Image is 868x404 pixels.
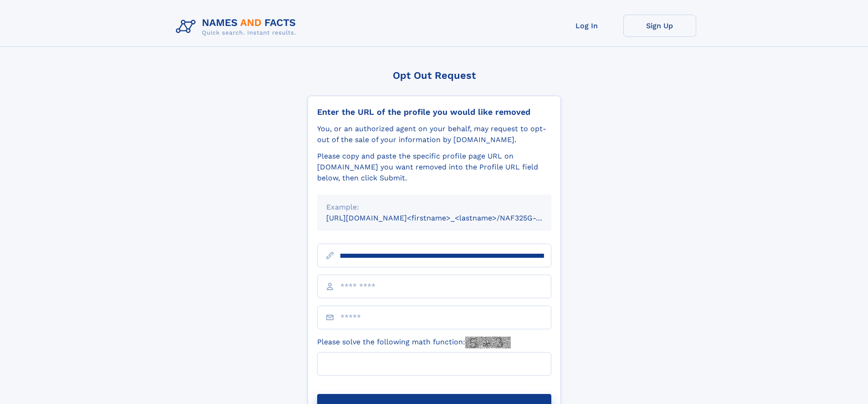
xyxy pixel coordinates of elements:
[317,337,511,348] label: Please solve the following math function:
[326,202,542,213] div: Example:
[172,15,303,39] img: Logo Names and Facts
[317,123,551,145] div: You, or an authorized agent on your behalf, may request to opt-out of the sale of your informatio...
[326,214,569,222] small: [URL][DOMAIN_NAME]<firstname>_<lastname>/NAF325G-xxxxxxxx
[623,15,696,37] a: Sign Up
[308,70,561,81] div: Opt Out Request
[550,15,623,37] a: Log In
[317,107,551,117] div: Enter the URL of the profile you would like removed
[317,151,551,184] div: Please copy and paste the specific profile page URL on [DOMAIN_NAME] you want removed into the Pr...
